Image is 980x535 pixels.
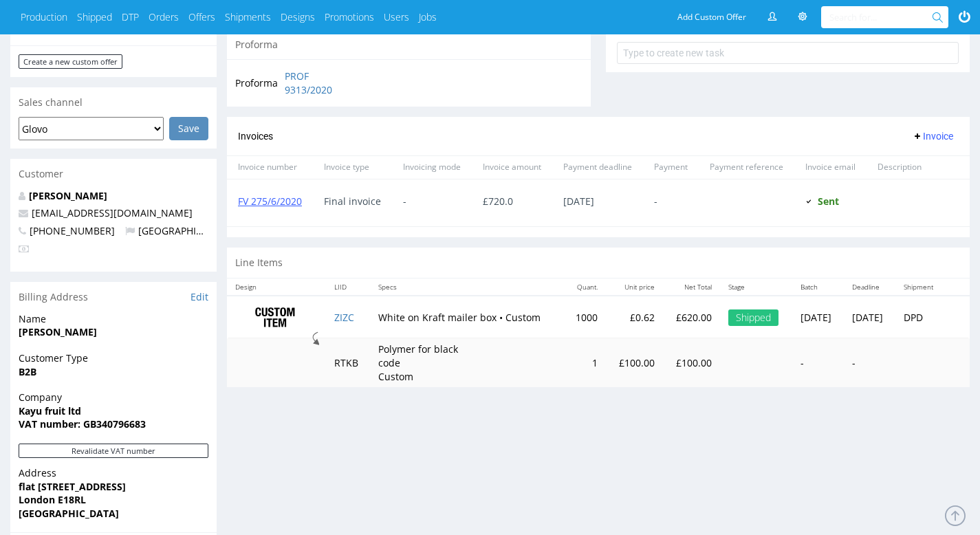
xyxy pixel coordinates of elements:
td: - [792,338,844,387]
div: Shipped [728,309,778,326]
strong: Kayu fruit ltd [19,404,81,417]
a: Offers [188,10,215,24]
span: Company [19,391,208,404]
span: [PHONE_NUMBER] [19,224,115,237]
a: [EMAIL_ADDRESS][DOMAIN_NAME] [32,206,193,219]
td: White on Kraft mailer box • Custom [370,296,565,339]
th: Deadline [844,279,895,296]
span: - [403,196,461,207]
button: Revalidate VAT number [19,444,208,458]
div: Sent [805,196,839,207]
td: [DATE] [792,296,844,339]
span: Customer Type [19,351,208,365]
th: Specs [370,279,565,296]
div: Line Items [227,248,970,278]
td: 1000 [564,296,606,339]
td: £100.00 [606,338,663,387]
span: Invoice amount [483,162,541,173]
span: Invoice number [238,162,302,173]
span: - [654,196,688,207]
input: Search for... [829,6,935,28]
a: Edit [190,290,208,304]
a: Shipments [225,10,271,24]
p: Polymer for black code Custom [378,342,481,383]
span: Address [19,466,208,480]
input: Save [169,117,208,140]
a: CO.7010 [19,23,57,36]
a: Orders [149,10,179,24]
th: Unit price [606,279,663,296]
span: Final invoice [324,196,381,207]
td: Proforma [235,68,281,98]
a: Production [21,10,67,24]
th: Net Total [663,279,720,296]
a: Add Custom Offer [670,6,754,28]
span: Invoices [238,131,273,142]
strong: [GEOGRAPHIC_DATA] [19,507,119,520]
th: Batch [792,279,844,296]
a: Promotions [325,10,374,24]
span: £ 720.0 [483,195,513,208]
strong: [PERSON_NAME] [19,325,97,338]
td: [DATE] [844,296,895,339]
span: Payment reference [710,162,783,173]
th: Quant. [564,279,606,296]
div: Proforma [227,30,591,60]
a: Users [384,10,409,24]
a: Shipped [77,10,112,24]
span: [DATE] [563,195,594,208]
span: Invoice email [805,162,856,173]
span: Invoicing mode [403,162,461,173]
a: FV 275/6/2020 [238,195,302,208]
a: Jobs [419,10,437,24]
a: ZIZC [334,311,354,324]
span: [GEOGRAPHIC_DATA] [125,224,235,237]
span: Name [19,312,208,326]
a: Create a new custom offer [19,54,122,69]
p: £620.00 [671,311,712,325]
td: 1 [564,338,606,387]
div: Billing Address [10,282,217,312]
th: Design [227,279,326,296]
span: Description [878,162,922,173]
td: RTKB [326,338,370,387]
button: Invoice [906,128,959,144]
span: Payment deadline [563,162,632,173]
input: Type to create new task [617,42,959,64]
a: [PERSON_NAME] [29,189,107,202]
strong: London E18RL [19,493,86,506]
strong: B2B [19,365,36,378]
td: - [844,338,895,387]
span: Invoice type [324,162,381,173]
th: Stage [720,279,792,296]
th: LIID [326,279,370,296]
span: Payment [654,162,688,173]
strong: VAT number: GB340796683 [19,417,146,430]
a: DTP [122,10,139,24]
th: Shipment [895,279,946,296]
strong: flat [STREET_ADDRESS] [19,480,126,493]
div: Sales channel [10,87,217,118]
span: Invoice [912,131,953,142]
td: DPD [895,296,946,339]
p: £100.00 [671,356,712,370]
td: £0.62 [606,296,663,339]
a: Designs [281,10,315,24]
div: Customer [10,159,217,189]
a: PROF 9313/2020 [285,69,358,96]
img: ico-item-custom-a8f9c3db6a5631ce2f509e228e8b95abde266dc4376634de7b166047de09ff05.png [241,301,309,335]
